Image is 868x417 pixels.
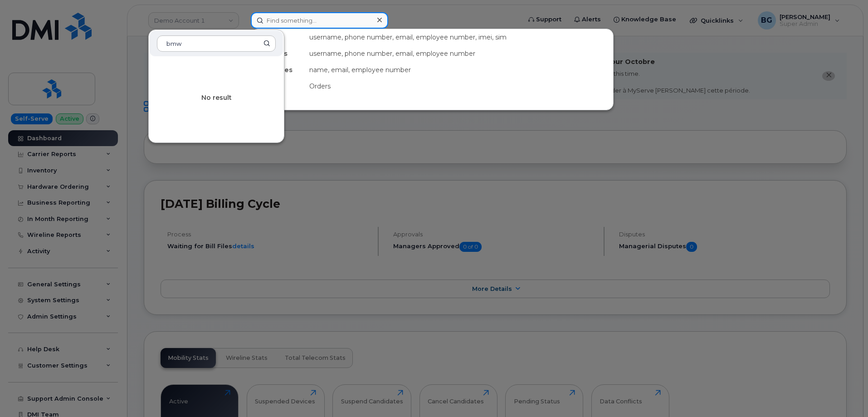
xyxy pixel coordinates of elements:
[306,78,613,94] div: Orders
[157,35,276,52] input: Search
[306,45,613,62] div: username, phone number, email, employee number
[251,29,306,45] div: Devices
[306,29,613,45] div: username, phone number, email, employee number, imei, sim
[306,62,613,78] div: name, email, employee number
[149,57,284,139] div: No result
